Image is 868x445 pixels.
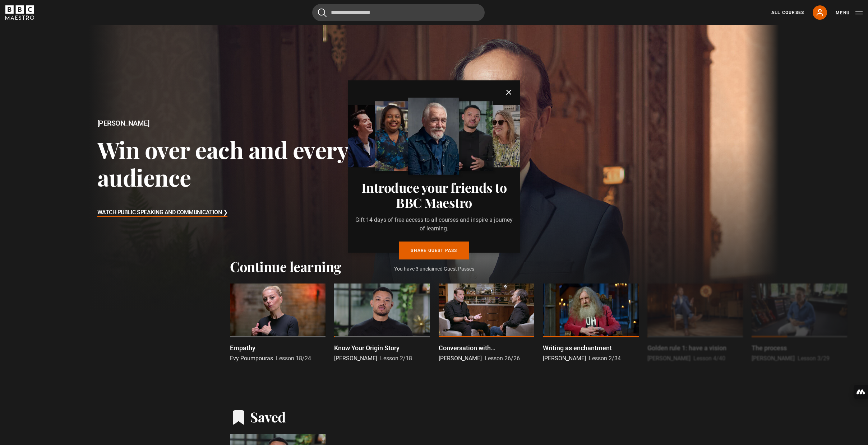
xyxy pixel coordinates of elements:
[485,355,520,362] span: Lesson 26/26
[752,284,847,363] a: The process [PERSON_NAME] Lesson 3/29
[97,136,365,191] h3: Win over each and every audience
[318,8,327,17] button: Submit the search query
[647,343,726,353] p: Golden rule 1: have a vision
[543,343,612,353] p: Writing as enchantment
[771,9,804,16] a: All Courses
[693,355,725,362] span: Lesson 4/40
[354,180,514,210] h3: Introduce your friends to BBC Maestro
[230,343,255,353] p: Empathy
[97,207,228,218] h3: Watch Public Speaking and Communication ❯
[543,284,638,363] a: Writing as enchantment [PERSON_NAME] Lesson 2/34
[334,284,430,363] a: Know Your Origin Story [PERSON_NAME] Lesson 2/18
[647,355,691,362] span: [PERSON_NAME]
[647,284,743,363] a: Golden rule 1: have a vision [PERSON_NAME] Lesson 4/40
[399,242,468,259] a: Share guest pass
[752,343,787,353] p: The process
[836,9,863,17] button: Toggle navigation
[380,355,412,362] span: Lesson 2/18
[439,355,482,362] span: [PERSON_NAME]
[97,119,365,127] h2: [PERSON_NAME]
[752,355,795,362] span: [PERSON_NAME]
[230,284,325,363] a: Empathy Evy Poumpouras Lesson 18/24
[250,409,286,425] h2: Saved
[312,4,485,21] input: Search
[276,355,311,362] span: Lesson 18/24
[589,355,621,362] span: Lesson 2/34
[230,355,273,362] span: Evy Poumpouras
[89,25,779,312] a: [PERSON_NAME] Win over each and every audience Watch Public Speaking and Communication ❯
[334,343,400,353] p: Know Your Origin Story
[5,5,34,20] svg: BBC Maestro
[543,355,586,362] span: [PERSON_NAME]
[354,265,514,273] p: You have 3 unclaimed Guest Passes
[354,216,514,233] p: Gift 14 days of free access to all courses and inspire a journey of learning.
[439,343,534,353] p: Conversation with [PERSON_NAME]
[798,355,830,362] span: Lesson 3/29
[439,284,534,363] a: Conversation with [PERSON_NAME] [PERSON_NAME] Lesson 26/26
[230,258,638,275] h2: Continue learning
[334,355,377,362] span: [PERSON_NAME]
